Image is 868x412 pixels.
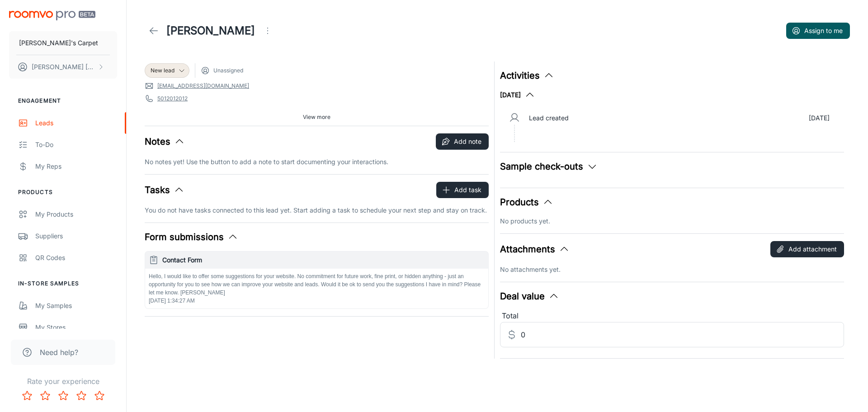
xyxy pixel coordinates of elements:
[500,242,570,256] button: Attachments
[303,113,330,121] span: View more
[35,140,117,150] div: To-do
[809,113,830,123] p: [DATE]
[9,11,95,20] img: Roomvo PRO Beta
[157,95,188,103] a: 5012012012
[145,135,185,148] button: Notes
[32,62,95,72] p: [PERSON_NAME] [PERSON_NAME]
[54,387,72,405] button: Rate 3 star
[259,22,277,40] button: Open menu
[9,31,117,55] button: [PERSON_NAME]'s Carpet
[162,255,485,265] h6: Contact Form
[500,90,535,100] button: [DATE]
[213,66,243,75] span: Unassigned
[35,322,117,332] div: My Stores
[157,82,249,90] a: [EMAIL_ADDRESS][DOMAIN_NAME]
[35,161,117,171] div: My Reps
[35,231,117,241] div: Suppliers
[7,376,119,387] p: Rate your experience
[500,310,844,322] div: Total
[149,298,195,304] span: [DATE] 1:34:27 AM
[500,69,554,82] button: Activities
[145,63,189,78] div: New lead
[500,265,844,275] p: No attachments yet.
[500,289,559,303] button: Deal value
[145,251,488,308] button: Contact FormHello, I would like to offer some suggestions for your website. No commitment for fut...
[9,55,117,79] button: [PERSON_NAME] [PERSON_NAME]
[36,387,54,405] button: Rate 2 star
[40,347,78,358] span: Need help?
[500,160,598,173] button: Sample check-outs
[35,301,117,311] div: My Samples
[149,272,485,297] p: Hello, I would like to offer some suggestions for your website. No commitment for future work, fi...
[151,66,175,75] span: New lead
[786,23,850,39] button: Assign to me
[145,205,489,215] p: You do not have tasks connected to this lead yet. Start adding a task to schedule your next step ...
[500,195,553,209] button: Products
[90,387,108,405] button: Rate 5 star
[436,133,489,150] button: Add note
[18,387,36,405] button: Rate 1 star
[299,110,334,124] button: View more
[145,230,238,244] button: Form submissions
[436,182,489,198] button: Add task
[35,253,117,263] div: QR Codes
[145,183,184,197] button: Tasks
[500,216,844,226] p: No products yet.
[72,387,90,405] button: Rate 4 star
[770,241,844,257] button: Add attachment
[529,113,569,123] p: Lead created
[145,157,489,167] p: No notes yet! Use the button to add a note to start documenting your interactions.
[521,322,844,347] input: Estimated deal value
[19,38,98,48] p: [PERSON_NAME]'s Carpet
[166,23,255,39] h1: [PERSON_NAME]
[35,209,117,219] div: My Products
[35,118,117,128] div: Leads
